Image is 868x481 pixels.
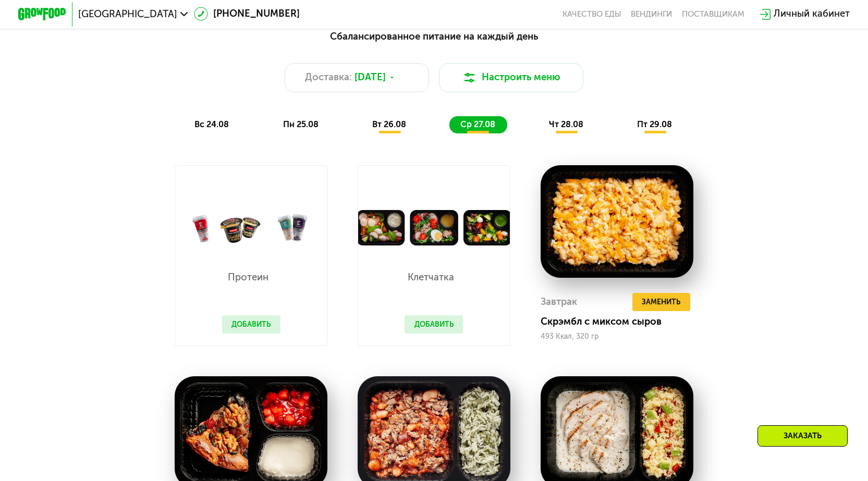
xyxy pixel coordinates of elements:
div: Личный кабинет [774,7,850,21]
button: Добавить [405,315,463,334]
button: Добавить [222,315,280,334]
span: [GEOGRAPHIC_DATA] [78,9,177,19]
div: поставщикам [682,9,744,19]
button: Заменить [632,293,690,311]
p: Клетчатка [405,273,457,282]
span: [DATE] [354,70,386,85]
span: Заменить [642,296,680,308]
a: [PHONE_NUMBER] [194,7,300,21]
div: Заказать [757,425,848,447]
div: 493 Ккал, 320 гр [541,332,693,341]
div: Сбалансированное питание на каждый день [77,29,791,44]
span: пн 25.08 [283,119,319,129]
a: Качество еды [563,9,621,19]
span: ср 27.08 [460,119,495,129]
p: Протеин [222,273,275,282]
a: Вендинги [631,9,672,19]
span: чт 28.08 [549,119,583,129]
div: Скрэмбл с миксом сыров [541,316,703,328]
span: пт 29.08 [637,119,672,129]
span: вс 24.08 [194,119,229,129]
div: Завтрак [541,293,577,311]
span: вт 26.08 [372,119,406,129]
span: Доставка: [305,70,352,85]
button: Настроить меню [439,63,584,92]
